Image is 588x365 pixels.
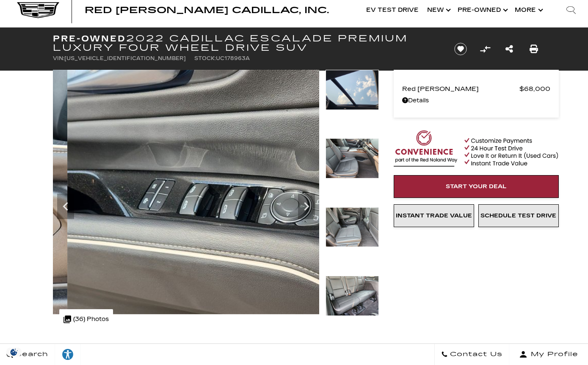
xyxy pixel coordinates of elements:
[326,276,379,316] img: Used 2022 Black Raven Cadillac Premium Luxury image 24
[402,95,550,107] a: Details
[480,212,556,219] span: Schedule Test Drive
[451,42,470,56] button: Save vehicle
[53,33,126,44] strong: Pre-Owned
[402,83,519,95] span: Red [PERSON_NAME]
[394,204,474,227] a: Instant Trade Value
[479,43,491,55] button: Compare Vehicle
[326,207,379,247] img: Used 2022 Black Raven Cadillac Premium Luxury image 23
[519,83,550,95] span: $68,000
[4,348,24,357] section: Click to Open Cookie Consent Modal
[434,344,509,365] a: Contact Us
[298,194,315,219] div: Next
[326,138,379,178] img: Used 2022 Black Raven Cadillac Premium Luxury image 22
[57,194,74,219] div: Previous
[396,212,472,219] span: Instant Trade Value
[17,2,59,18] img: Cadillac Dark Logo with Cadillac White Text
[478,204,559,227] a: Schedule Test Drive
[55,348,80,361] div: Explore your accessibility options
[4,348,24,357] img: Opt-Out Icon
[55,344,81,365] a: Explore your accessibility options
[53,55,64,61] span: VIN:
[326,70,379,110] img: Used 2022 Black Raven Cadillac Premium Luxury image 21
[85,5,329,15] span: Red [PERSON_NAME] Cadillac, Inc.
[64,55,186,61] span: [US_VEHICLE_IDENTIFICATION_NUMBER]
[530,43,538,55] a: Print this Pre-Owned 2022 Cadillac Escalade Premium Luxury Four Wheel Drive SUV
[446,183,507,190] span: Start Your Deal
[527,349,578,360] span: My Profile
[448,349,502,360] span: Contact Us
[13,349,48,360] span: Search
[85,6,329,14] a: Red [PERSON_NAME] Cadillac, Inc.
[509,344,588,365] button: Open user profile menu
[505,43,513,55] a: Share this Pre-Owned 2022 Cadillac Escalade Premium Luxury Four Wheel Drive SUV
[394,175,559,198] a: Start Your Deal
[194,55,216,61] span: Stock:
[53,34,440,52] h1: 2022 Cadillac Escalade Premium Luxury Four Wheel Drive SUV
[216,55,250,61] span: UC178963A
[402,83,550,95] a: Red [PERSON_NAME] $68,000
[53,70,408,314] img: Used 2022 Black Raven Cadillac Premium Luxury image 12
[59,309,113,329] div: (36) Photos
